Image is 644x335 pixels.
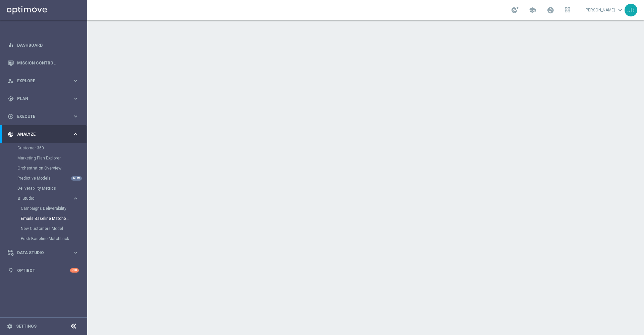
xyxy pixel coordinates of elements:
[8,96,72,102] div: Plan
[72,95,79,102] i: keyboard_arrow_right
[72,249,79,256] i: keyboard_arrow_right
[21,224,87,234] div: New Customers Model
[17,36,79,54] a: Dashboard
[17,183,87,193] div: Deliverability Metrics
[17,196,79,201] button: BI Studio keyboard_arrow_right
[17,176,70,181] a: Predictive Models
[7,268,79,273] button: lightbulb Optibot +10
[21,216,70,221] a: Emails Baseline Matchback
[17,143,87,153] div: Customer 360
[625,4,637,16] div: JB
[8,96,14,102] i: gps_fixed
[17,145,70,151] a: Customer 360
[17,79,72,83] span: Explore
[7,114,79,119] button: play_circle_outline Execute keyboard_arrow_right
[21,226,70,231] a: New Customers Model
[7,96,79,101] button: gps_fixed Plan keyboard_arrow_right
[8,113,72,119] div: Execute
[16,324,37,328] a: Settings
[8,42,14,48] i: equalizer
[21,203,87,213] div: Campaigns Deliverability
[529,6,536,14] span: school
[70,268,79,273] div: +10
[17,114,72,118] span: Execute
[8,250,72,256] div: Data Studio
[72,131,79,137] i: keyboard_arrow_right
[21,236,70,241] a: Push Baseline Matchback
[18,196,72,200] div: BI Studio
[17,165,70,171] a: Orchestration Overview
[17,54,79,72] a: Mission Control
[7,60,79,66] button: Mission Control
[17,173,87,183] div: Predictive Models
[21,213,87,224] div: Emails Baseline Matchback
[17,251,72,255] span: Data Studio
[7,43,79,48] button: equalizer Dashboard
[72,113,79,119] i: keyboard_arrow_right
[21,206,70,211] a: Campaigns Deliverability
[584,5,625,15] a: [PERSON_NAME]keyboard_arrow_down
[8,131,14,137] i: track_changes
[17,163,87,173] div: Orchestration Overview
[17,132,72,136] span: Analyze
[18,196,66,200] span: BI Studio
[17,97,72,101] span: Plan
[616,6,624,14] span: keyboard_arrow_down
[8,261,79,279] div: Optibot
[17,155,70,161] a: Marketing Plan Explorer
[8,36,79,54] div: Dashboard
[8,78,14,84] i: person_search
[72,78,79,84] i: keyboard_arrow_right
[8,78,72,84] div: Explore
[17,153,87,163] div: Marketing Plan Explorer
[8,54,79,72] div: Mission Control
[8,268,14,274] i: lightbulb
[7,323,13,329] i: settings
[71,176,82,181] div: NEW
[7,250,79,255] button: Data Studio keyboard_arrow_right
[17,186,70,191] a: Deliverability Metrics
[7,78,79,84] button: person_search Explore keyboard_arrow_right
[21,234,87,244] div: Push Baseline Matchback
[8,113,14,119] i: play_circle_outline
[17,193,87,244] div: BI Studio
[8,131,72,137] div: Analyze
[17,261,70,279] a: Optibot
[7,132,79,137] button: track_changes Analyze keyboard_arrow_right
[72,195,79,202] i: keyboard_arrow_right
